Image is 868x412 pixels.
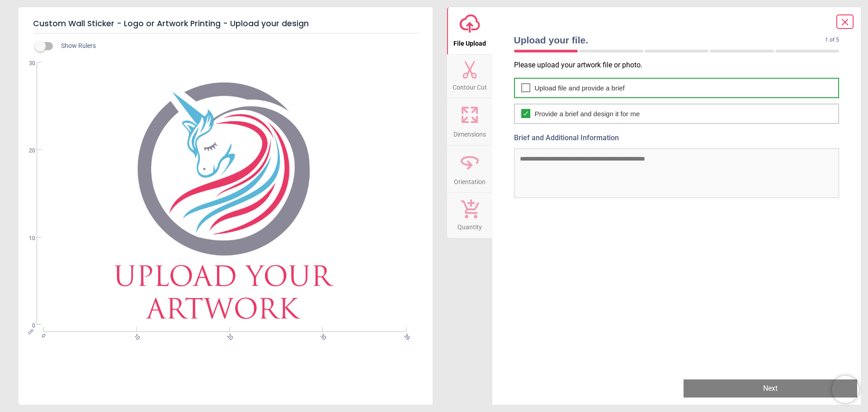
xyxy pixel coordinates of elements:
[458,218,482,232] span: Quantity
[447,146,492,193] button: Orientation
[26,327,34,336] span: cm
[535,109,640,118] span: Provide a brief and design it for me
[18,60,35,67] span: 30
[225,332,231,338] span: 20
[825,36,839,44] span: 1 of 5
[132,332,138,338] span: 10
[453,35,486,48] span: File Upload
[447,193,492,238] button: Quantity
[514,133,840,143] label: Brief and Additional Information
[447,98,492,145] button: Dimensions
[40,41,433,52] div: Show Rulers
[18,147,35,155] span: 20
[453,79,487,92] span: Contour Cut
[447,55,492,98] button: Contour Cut
[33,14,418,33] h5: Custom Wall Sticker - Logo or Artwork Printing - Upload your design
[402,332,408,338] span: 39
[453,126,486,139] span: Dimensions
[18,235,35,242] span: 10
[18,322,35,330] span: 0
[447,7,492,54] button: File Upload
[684,379,857,398] button: Next
[318,332,324,338] span: 30
[454,173,486,187] span: Orientation
[535,83,625,93] span: Upload file and provide a brief
[514,33,826,47] span: Upload your file.
[514,60,847,70] p: Please upload your artwork file or photo.
[832,376,859,403] iframe: Brevo live chat
[39,332,45,338] span: 0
